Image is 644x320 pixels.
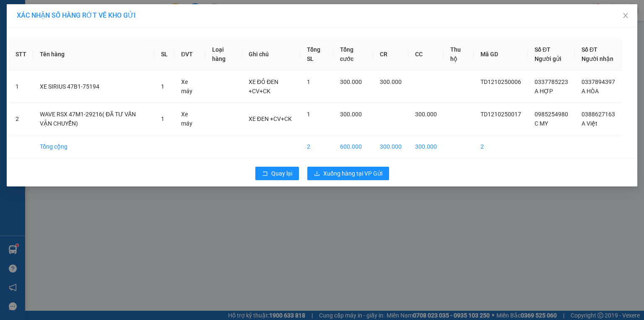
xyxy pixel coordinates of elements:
[535,111,568,118] span: 0985254980
[9,71,33,103] td: 1
[300,38,333,71] th: Tổng SL
[582,88,599,94] span: A HÒA
[9,38,33,71] th: STT
[33,71,154,103] td: XE SIRIUS 47B1-75194
[535,120,548,127] span: C MY
[415,111,437,118] span: 300.000
[174,38,205,71] th: ĐVT
[323,169,382,178] span: Xuống hàng tại VP Gửi
[33,38,154,71] th: Tên hàng
[444,38,474,71] th: Thu hộ
[474,135,528,158] td: 2
[314,170,320,177] span: download
[535,46,551,53] span: Số ĐT
[249,79,278,94] span: XE ĐỎ ĐEN +CV+CK
[333,135,373,158] td: 600.000
[474,38,528,71] th: Mã GD
[622,12,629,19] span: close
[408,135,444,158] td: 300.000
[41,48,104,63] span: vinhquang.tienoanh - In:
[9,103,33,135] td: 2
[161,115,164,122] span: 1
[33,135,154,158] td: Tổng cộng
[262,170,268,177] span: rollback
[340,79,362,85] span: 300.000
[408,38,444,71] th: CC
[307,111,310,118] span: 1
[535,79,568,85] span: 0337785223
[205,38,242,71] th: Loại hàng
[154,38,174,71] th: SL
[249,115,292,122] span: XE ĐEN +CV+CK
[582,46,597,53] span: Số ĐT
[333,38,373,71] th: Tổng cước
[582,111,615,118] span: 0388627163
[535,55,561,62] span: Người gửi
[307,167,389,180] button: downloadXuống hàng tại VP Gửi
[33,103,154,135] td: WAVE RSX 47M1-29216( ĐÃ TƯ VẤN VẬN CHUYỂN)
[582,55,613,62] span: Người nhận
[255,167,299,180] button: rollbackQuay lại
[582,79,615,85] span: 0337894397
[17,11,136,19] span: XÁC NHẬN SỐ HÀNG RỚT VỀ KHO GỬI
[41,24,85,39] span: Labo Medical - 0777694637
[582,120,597,127] span: A Việt
[41,41,104,63] span: TD1210250031 -
[161,83,164,90] span: 1
[480,111,521,118] span: TD1210250017
[49,56,98,63] span: 17:56:23 [DATE]
[271,169,292,178] span: Quay lại
[480,79,521,85] span: TD1210250006
[41,14,122,23] span: [GEOGRAPHIC_DATA]
[373,38,408,71] th: CR
[41,5,122,23] span: Gửi:
[380,79,402,85] span: 300.000
[535,88,553,94] span: A HỢP
[242,38,301,71] th: Ghi chú
[373,135,408,158] td: 300.000
[174,103,205,135] td: Xe máy
[300,135,333,158] td: 2
[174,71,205,103] td: Xe máy
[614,4,637,28] button: Close
[340,111,362,118] span: 300.000
[307,79,310,85] span: 1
